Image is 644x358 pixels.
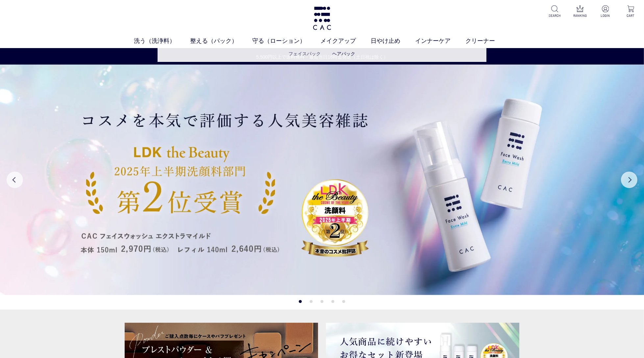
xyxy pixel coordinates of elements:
button: Next [621,172,637,188]
p: LOGIN [597,13,613,18]
button: Previous [7,172,23,188]
a: 5,500円以上で送料無料・最短当日16時迄発送（土日祝は除く） [0,54,644,61]
a: 洗う（洗浄料） [134,37,190,45]
a: CART [623,5,639,18]
a: RANKING [572,5,588,18]
a: LOGIN [597,5,613,18]
a: 守る（ローション） [253,37,321,45]
button: 1 of 5 [299,300,302,303]
a: フェイスパック [289,51,321,56]
button: 4 of 5 [332,300,334,303]
a: ヘアパック [333,51,356,56]
img: logo [312,7,333,30]
a: クリーナー [466,37,510,45]
a: インナーケア [415,37,466,45]
p: CART [623,13,639,18]
button: 5 of 5 [342,300,345,303]
a: 日やけ止め [371,37,415,45]
button: 3 of 5 [321,300,324,303]
p: SEARCH [547,13,563,18]
a: SEARCH [547,5,563,18]
button: 2 of 5 [310,300,313,303]
a: メイクアップ [321,37,371,45]
a: 整える（パック） [190,37,253,45]
p: RANKING [572,13,588,18]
